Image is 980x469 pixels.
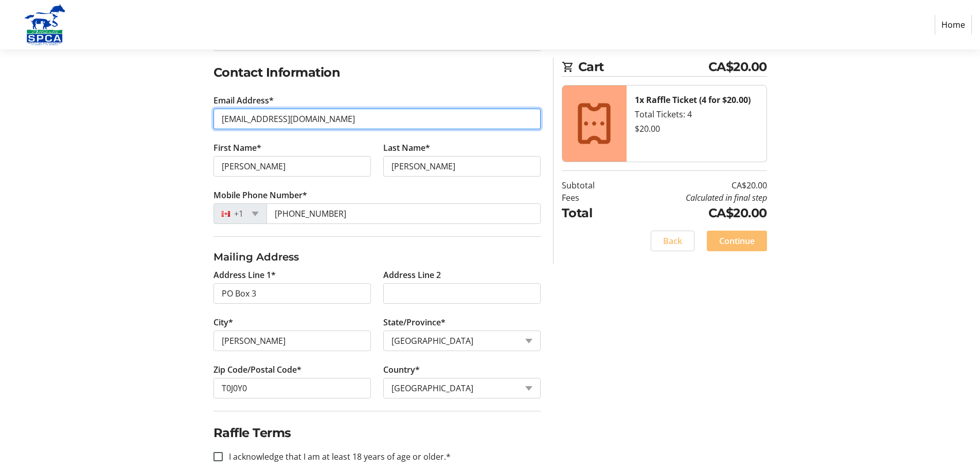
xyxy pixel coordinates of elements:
[213,378,371,398] input: Zip or Postal Code
[562,179,621,192] td: Subtotal
[383,142,430,154] label: Last Name*
[383,269,441,281] label: Address Line 2
[635,123,758,135] div: $20.00
[383,316,446,328] label: State/Province*
[213,63,541,82] h2: Contact Information
[213,94,274,107] label: Email Address*
[635,108,758,120] div: Total Tickets: 4
[213,142,261,154] label: First Name*
[213,331,371,351] input: City
[719,235,755,247] span: Continue
[8,4,81,45] img: Alberta SPCA's Logo
[213,424,541,442] h2: Raffle Terms
[621,192,767,204] td: Calculated in final step
[266,203,541,224] input: (506) 234-5678
[562,192,621,204] td: Fees
[651,231,694,251] button: Back
[213,283,371,304] input: Address
[708,58,767,76] span: CA$20.00
[621,204,767,222] td: CA$20.00
[383,363,420,376] label: Country*
[663,235,682,247] span: Back
[213,316,233,328] label: City*
[213,363,301,376] label: Zip Code/Postal Code*
[213,249,541,265] h3: Mailing Address
[635,94,751,106] strong: 1x Raffle Ticket (4 for $20.00)
[213,269,276,281] label: Address Line 1*
[578,58,708,76] span: Cart
[562,204,621,222] td: Total
[223,450,451,463] label: I acknowledge that I am at least 18 years of age or older.*
[935,15,972,34] a: Home
[707,231,767,251] button: Continue
[213,189,307,201] label: Mobile Phone Number*
[621,179,767,192] td: CA$20.00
